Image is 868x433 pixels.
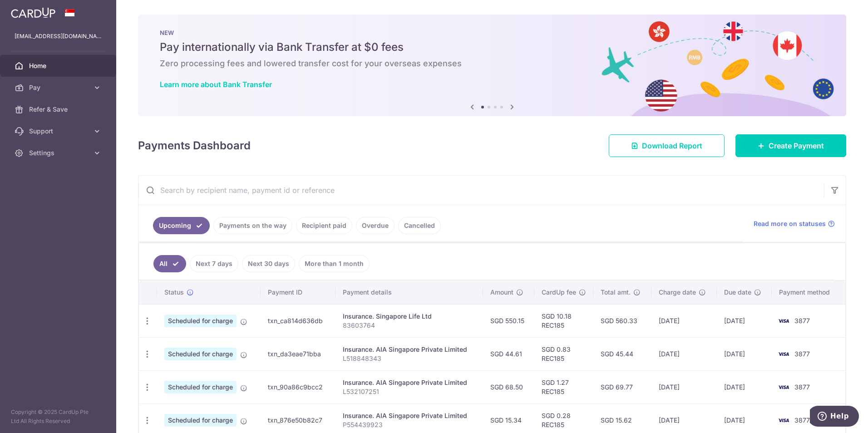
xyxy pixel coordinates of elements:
[542,288,576,297] span: CardUp fee
[343,354,476,363] p: L518848343
[343,312,476,321] div: Insurance. Singapore Life Ltd
[261,370,335,403] td: txn_90a86c9bcc2
[534,337,593,370] td: SGD 0.83 REC185
[261,304,335,337] td: txn_ca814d636db
[242,255,295,272] a: Next 30 days
[735,134,846,157] a: Create Payment
[160,29,824,36] p: NEW
[343,378,476,387] div: Insurance. AIA Singapore Private Limited
[534,370,593,403] td: SGD 1.27 REC185
[769,140,824,151] span: Create Payment
[774,382,793,393] img: Bank Card
[343,345,476,354] div: Insurance. AIA Singapore Private Limited
[717,337,772,370] td: [DATE]
[153,217,210,234] a: Upcoming
[601,288,631,297] span: Total amt.
[593,304,651,337] td: SGD 560.33
[659,288,696,297] span: Charge date
[356,217,395,234] a: Overdue
[299,255,370,272] a: More than 1 month
[343,411,476,420] div: Insurance. AIA Singapore Private Limited
[343,420,476,429] p: P554439923
[774,315,793,326] img: Bank Card
[754,219,826,228] span: Read more on statuses
[11,7,55,18] img: CardUp
[164,381,237,394] span: Scheduled for charge
[261,280,335,304] th: Payment ID
[343,387,476,396] p: L532107251
[164,315,237,327] span: Scheduled for charge
[153,255,186,272] a: All
[651,337,717,370] td: [DATE]
[754,219,835,228] a: Read more on statuses
[164,414,237,427] span: Scheduled for charge
[190,255,238,272] a: Next 7 days
[483,304,534,337] td: SGD 550.15
[29,105,89,114] span: Refer & Save
[717,304,772,337] td: [DATE]
[164,348,237,360] span: Scheduled for charge
[29,83,89,92] span: Pay
[774,349,793,359] img: Bank Card
[138,176,824,205] input: Search by recipient name, payment id or reference
[593,370,651,403] td: SGD 69.77
[717,370,772,403] td: [DATE]
[15,32,102,41] p: [EMAIL_ADDRESS][DOMAIN_NAME]
[534,304,593,337] td: SGD 10.18 REC185
[483,337,534,370] td: SGD 44.61
[794,317,810,325] span: 3877
[772,280,845,304] th: Payment method
[593,337,651,370] td: SGD 45.44
[164,288,184,297] span: Status
[774,415,793,426] img: Bank Card
[490,288,513,297] span: Amount
[483,370,534,403] td: SGD 68.50
[343,321,476,330] p: 83603764
[794,416,810,424] span: 3877
[335,280,483,304] th: Payment details
[213,217,292,234] a: Payments on the way
[29,127,89,136] span: Support
[138,138,251,154] h4: Payments Dashboard
[724,288,751,297] span: Due date
[651,304,717,337] td: [DATE]
[160,58,824,69] h6: Zero processing fees and lowered transfer cost for your overseas expenses
[296,217,352,234] a: Recipient paid
[794,383,810,391] span: 3877
[794,350,810,358] span: 3877
[398,217,441,234] a: Cancelled
[651,370,717,403] td: [DATE]
[29,148,89,157] span: Settings
[261,337,335,370] td: txn_da3eae71bba
[29,61,89,70] span: Home
[138,15,846,116] img: Bank transfer banner
[642,140,702,151] span: Download Report
[810,406,859,428] iframe: Opens a widget where you can find more information
[160,80,272,89] a: Learn more about Bank Transfer
[160,40,824,54] h5: Pay internationally via Bank Transfer at $0 fees
[609,134,725,157] a: Download Report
